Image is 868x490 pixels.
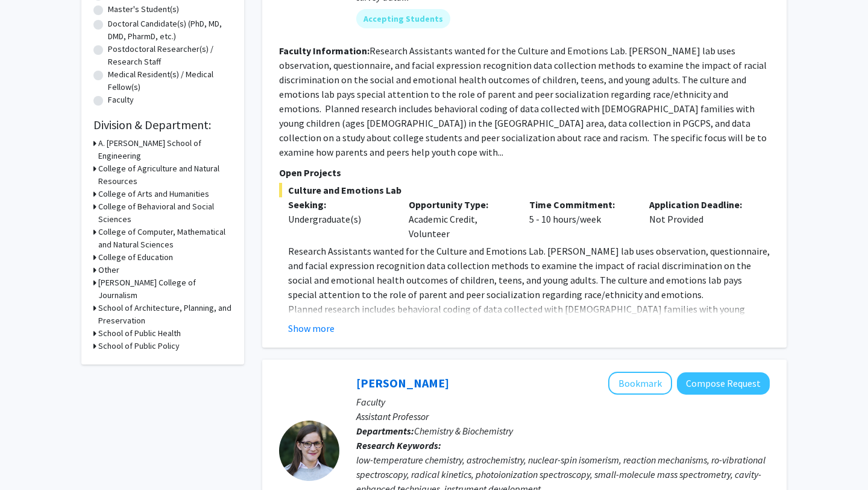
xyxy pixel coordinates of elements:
h3: Other [98,264,119,276]
p: Research Assistants wanted for the Culture and Emotions Lab. [PERSON_NAME] lab uses observation, ... [288,244,770,302]
h3: College of Arts and Humanities [98,188,209,200]
h3: School of Architecture, Planning, and Preservation [98,302,232,327]
h3: College of Education [98,251,173,264]
h3: School of Public Health [98,327,181,340]
label: Medical Resident(s) / Medical Fellow(s) [108,68,232,94]
div: 5 - 10 hours/week [520,197,641,241]
h3: College of Agriculture and Natural Resources [98,162,232,188]
h3: School of Public Policy [98,340,180,352]
p: Assistant Professor [356,409,770,424]
button: Compose Request to Leah Dodson [677,372,770,395]
b: Faculty Information: [279,45,370,57]
h2: Division & Department: [93,118,232,132]
div: Not Provided [640,197,761,241]
p: Faculty [356,395,770,409]
label: Master's Student(s) [108,3,179,16]
label: Faculty [108,94,134,106]
button: Add Leah Dodson to Bookmarks [608,372,672,395]
p: Planned research includes behavioral coding of data collected with [DEMOGRAPHIC_DATA] families wi... [288,302,770,374]
span: Culture and Emotions Lab [279,183,770,197]
a: [PERSON_NAME] [356,375,449,390]
mat-chip: Accepting Students [356,9,450,28]
button: Show more [288,321,335,336]
p: Seeking: [288,197,391,212]
p: Application Deadline: [649,197,752,212]
label: Doctoral Candidate(s) (PhD, MD, DMD, PharmD, etc.) [108,17,232,43]
b: Research Keywords: [356,439,441,451]
iframe: Chat [9,436,51,481]
h3: [PERSON_NAME] College of Journalism [98,276,232,302]
label: Postdoctoral Researcher(s) / Research Staff [108,43,232,68]
h3: A. [PERSON_NAME] School of Engineering [98,137,232,162]
p: Open Projects [279,165,770,180]
fg-read-more: Research Assistants wanted for the Culture and Emotions Lab. [PERSON_NAME] lab uses observation, ... [279,45,767,158]
h3: College of Behavioral and Social Sciences [98,200,232,226]
div: Academic Credit, Volunteer [400,197,520,241]
b: Departments: [356,425,414,437]
p: Opportunity Type: [409,197,511,212]
span: Chemistry & Biochemistry [414,425,513,437]
div: Undergraduate(s) [288,212,391,226]
h3: College of Computer, Mathematical and Natural Sciences [98,226,232,251]
p: Time Commitment: [529,197,632,212]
